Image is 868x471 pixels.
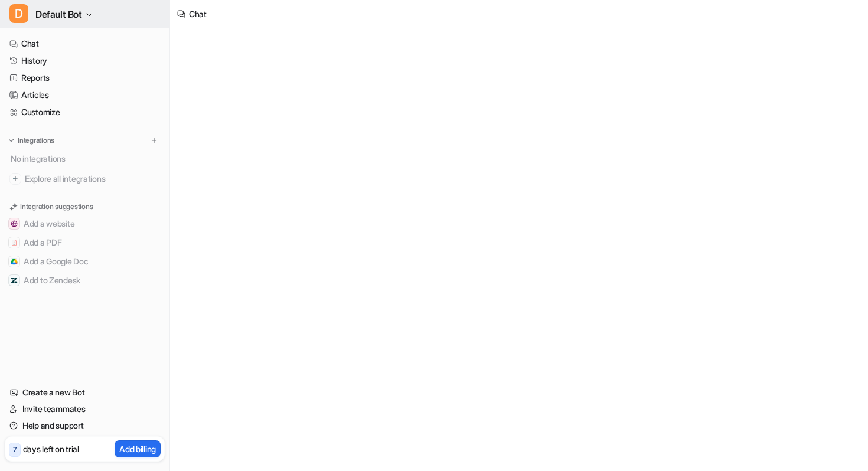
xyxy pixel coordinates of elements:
[150,136,158,145] img: menu_add.svg
[7,149,165,168] div: No integrations
[5,401,165,417] a: Invite teammates
[5,214,165,233] button: Add a websiteAdd a website
[9,4,28,23] span: D
[5,53,165,69] a: History
[11,258,18,265] img: Add a Google Doc
[9,173,21,185] img: explore all integrations
[5,384,165,401] a: Create a new Bot
[11,220,18,227] img: Add a website
[189,8,207,20] div: Chat
[25,169,160,188] span: Explore all integrations
[5,417,165,434] a: Help and support
[5,171,165,187] a: Explore all integrations
[5,35,165,52] a: Chat
[23,443,79,455] p: days left on trial
[5,87,165,103] a: Articles
[13,444,17,455] p: 7
[5,252,165,271] button: Add a Google DocAdd a Google Doc
[5,70,165,86] a: Reports
[20,201,93,212] p: Integration suggestions
[18,136,54,145] p: Integrations
[11,239,18,246] img: Add a PDF
[7,136,15,145] img: expand menu
[119,443,156,455] p: Add billing
[11,277,18,284] img: Add to Zendesk
[5,104,165,120] a: Customize
[5,135,58,146] button: Integrations
[5,233,165,252] button: Add a PDFAdd a PDF
[5,271,165,290] button: Add to ZendeskAdd to Zendesk
[35,6,82,22] span: Default Bot
[115,440,161,457] button: Add billing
